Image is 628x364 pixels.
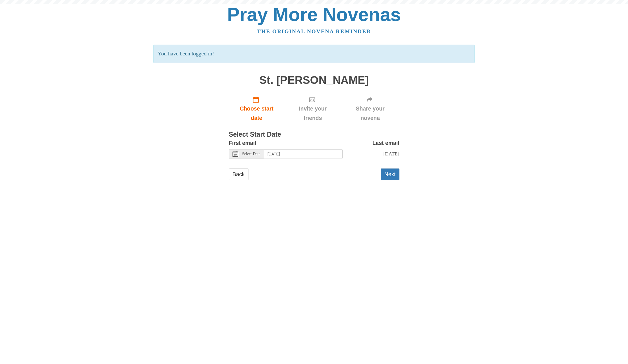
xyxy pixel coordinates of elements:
[229,92,285,126] a: Choose start date
[229,74,399,86] h1: St. [PERSON_NAME]
[341,92,399,126] div: Click "Next" to confirm your start date first.
[290,104,335,123] span: Invite your friends
[372,138,399,148] label: Last email
[227,4,401,25] a: Pray More Novenas
[229,138,256,148] label: First email
[381,169,399,180] button: Next
[153,45,475,63] p: You have been logged in!
[347,104,394,123] span: Share your novena
[257,28,371,34] a: The original novena reminder
[229,169,248,180] a: Back
[235,104,279,123] span: Choose start date
[284,92,341,126] div: Click "Next" to confirm your start date first.
[383,151,399,157] span: [DATE]
[229,131,399,138] h3: Select Start Date
[242,152,260,156] span: Select Date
